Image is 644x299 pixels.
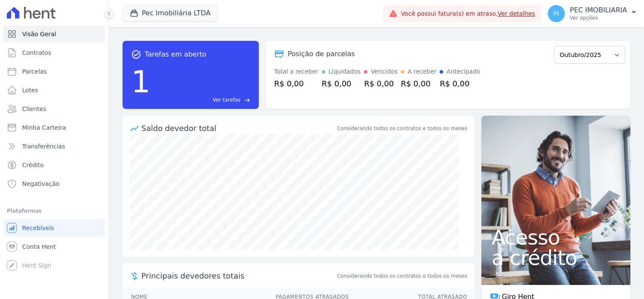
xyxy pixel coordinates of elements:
span: Considerando todos os contratos e todos os meses [337,272,467,280]
span: Contratos [22,48,51,57]
span: Clientes [22,105,46,113]
span: Principais devedores totais [141,270,335,282]
div: R$ 0,00 [274,78,318,89]
a: Transferências [3,138,105,155]
span: Transferências [22,142,65,151]
div: Considerando todos os contratos e todos os meses [337,125,467,132]
p: PEC IMOBILIARIA [570,6,627,14]
button: PI PEC IMOBILIARIA Ver opções [541,2,644,26]
span: Lotes [22,86,38,94]
div: 1 [131,60,151,104]
a: Negativação [3,175,105,192]
span: task_alt [131,49,141,60]
span: Você possui fatura(s) em atraso. [401,9,535,18]
a: Recebíveis [3,219,105,236]
div: R$ 0,00 [322,78,361,89]
p: Ver opções [570,14,627,21]
div: R$ 0,00 [364,78,397,89]
div: Antecipado [447,67,480,76]
span: Conta Hent [22,242,56,251]
a: Minha Carteira [3,119,105,136]
div: Vencidos [371,67,397,76]
span: a crédito [492,248,620,268]
div: Liquidados [329,67,361,76]
span: Crédito [22,161,44,169]
div: Plataformas [7,206,102,216]
a: Lotes [3,82,105,99]
span: east [244,97,250,103]
a: Parcelas [3,63,105,80]
span: Visão Geral [22,30,56,38]
span: Recebíveis [22,224,54,232]
button: Pec Imobiliária LTDA [123,5,218,21]
span: Acesso [492,227,620,248]
div: Saldo devedor total [141,122,335,134]
div: R$ 0,00 [440,78,480,89]
a: Clientes [3,100,105,117]
a: Visão Geral [3,26,105,43]
a: Ver tarefas east [154,96,250,104]
a: Conta Hent [3,238,105,255]
div: Total a receber [274,67,318,76]
div: A receber [408,67,437,76]
span: Minha Carteira [22,123,66,132]
a: Contratos [3,44,105,61]
span: PI [554,11,559,17]
div: R$ 0,00 [401,78,437,89]
span: Negativação [22,179,60,188]
span: Tarefas em aberto [145,49,206,60]
span: Parcelas [22,67,47,76]
a: Crédito [3,157,105,174]
span: Ver tarefas [213,96,240,104]
div: Posição de parcelas [288,49,355,59]
a: Ver detalhes [498,10,535,17]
